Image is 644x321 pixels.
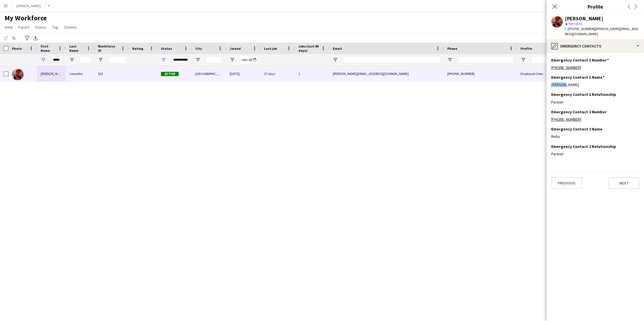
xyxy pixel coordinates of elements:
[517,66,554,82] div: Employed Crew
[230,46,241,51] span: Joined
[547,39,644,53] div: Emergency contacts
[192,66,226,82] div: [GEOGRAPHIC_DATA]
[551,58,609,63] h3: Emergency Contact 1 Number
[551,144,616,149] h3: Emergency Contact 2 Relationship
[551,75,604,80] h3: Emergency Contact 1 Name
[447,57,452,62] button: Open Filter Menu
[12,0,46,11] button: [PERSON_NAME]
[5,14,47,22] span: My Workforce
[551,100,639,105] div: Partner
[551,177,582,189] button: Previous
[565,27,595,31] span: t. [PHONE_NUMBER]
[161,72,179,76] span: Active
[16,23,32,31] a: Export
[521,57,526,62] button: Open Filter Menu
[333,57,338,62] button: Open Filter Menu
[261,66,295,82] div: 17 days
[298,44,319,53] span: Jobs (last 90 days)
[37,66,66,82] div: [PERSON_NAME]
[333,46,342,51] span: Email
[551,92,616,97] h3: Emergency Contact 1 Relationship
[551,134,639,139] div: Rebs
[64,25,77,30] span: Comms
[343,56,440,63] input: Email Filter Input
[295,66,329,82] div: 1
[551,126,602,132] h3: Emergency Contact 2 Name
[447,46,457,51] span: Phone
[41,57,46,62] button: Open Filter Menu
[551,117,581,122] a: [PHONE_NUMBER]
[2,23,15,31] a: View
[12,69,23,80] img: Brodie Leworthy
[62,23,79,31] a: Comms
[80,56,91,63] input: Last Name Filter Input
[608,177,639,189] button: Next
[52,25,58,30] span: Tag
[568,21,582,26] span: Not rated
[161,57,166,62] button: Open Filter Menu
[108,56,125,63] input: Workforce ID Filter Input
[69,44,84,53] span: Last Name
[132,46,143,51] span: Rating
[12,46,22,51] span: Photo
[458,56,514,63] input: Phone Filter Input
[551,65,581,70] a: [PHONE_NUMBER]
[195,46,202,51] span: City
[565,27,638,36] span: | [PERSON_NAME][EMAIL_ADDRESS][DOMAIN_NAME]
[32,35,39,41] app-action-btn: Export XLSX
[206,56,223,63] input: City Filter Input
[226,66,261,82] div: [DATE]
[551,82,639,87] div: [PERSON_NAME]
[98,57,103,62] button: Open Filter Menu
[41,44,56,53] span: First Name
[98,44,119,53] span: Workforce ID
[551,109,607,114] h3: Emergency Contact 2 Number
[33,23,49,31] a: Status
[329,66,444,82] div: [PERSON_NAME][EMAIL_ADDRESS][DOMAIN_NAME]
[195,57,200,62] button: Open Filter Menu
[161,46,172,51] span: Status
[240,56,257,63] input: Joined Filter Input
[18,25,29,30] span: Export
[565,16,603,21] div: [PERSON_NAME]
[24,35,31,41] app-action-btn: Advanced filters
[444,66,517,82] div: [PHONE_NUMBER]
[531,56,550,63] input: Profile Filter Input
[547,3,644,10] h3: Profile
[94,66,129,82] div: 522
[264,46,277,51] span: Last job
[521,46,532,51] span: Profile
[230,57,235,62] button: Open Filter Menu
[551,151,639,156] div: Partner
[50,23,60,31] a: Tag
[51,56,62,63] input: First Name Filter Input
[66,66,94,82] div: Leworthy
[5,25,13,30] span: View
[69,57,74,62] button: Open Filter Menu
[35,25,46,30] span: Status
